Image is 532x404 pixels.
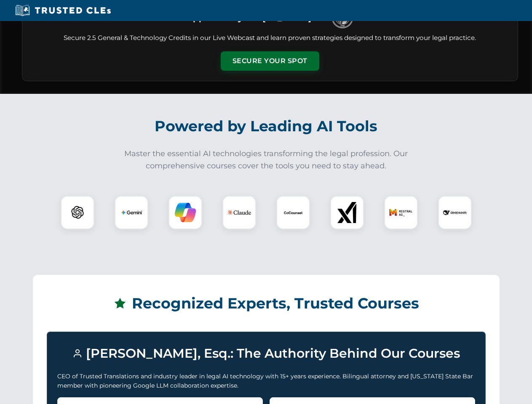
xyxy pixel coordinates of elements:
[13,4,113,17] img: Trusted CLEs
[384,196,418,229] div: Mistral AI
[33,112,500,141] h2: Powered by Leading AI Tools
[221,51,319,71] button: Secure Your Spot
[175,202,196,223] img: Copilot Logo
[168,196,202,229] div: Copilot
[227,201,251,224] img: Claude Logo
[57,342,475,365] h3: [PERSON_NAME], Esq.: The Authority Behind Our Courses
[222,196,256,229] div: Claude
[389,201,413,224] img: Mistral AI Logo
[61,196,94,229] div: ChatGPT
[32,33,508,43] p: Secure 2.5 General & Technology Credits in our Live Webcast and learn proven strategies designed ...
[443,201,467,224] img: DeepSeek Logo
[47,289,486,318] h2: Recognized Experts, Trusted Courses
[283,202,304,223] img: CoCounsel Logo
[119,148,414,172] p: Master the essential AI technologies transforming the legal profession. Our comprehensive courses...
[65,200,90,225] img: ChatGPT Logo
[121,202,142,223] img: Gemini Logo
[276,196,310,229] div: CoCounsel
[438,196,472,229] div: DeepSeek
[115,196,148,229] div: Gemini
[57,372,475,391] p: CEO of Trusted Translations and industry leader in legal AI technology with 15+ years experience....
[330,196,364,229] div: xAI
[337,202,358,223] img: xAI Logo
